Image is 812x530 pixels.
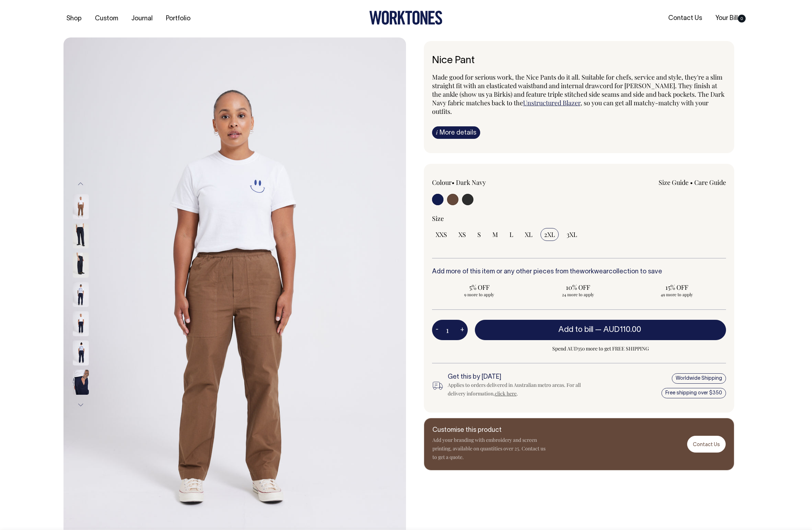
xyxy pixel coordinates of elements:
[509,230,513,239] span: L
[495,390,517,397] a: click here
[436,283,523,292] span: 5% OFF
[457,323,468,337] button: +
[563,228,581,241] input: 3XL
[580,269,609,275] a: workwear
[458,230,466,239] span: XS
[603,326,641,333] span: AUD110.00
[73,370,89,395] img: dark-navy
[455,228,470,241] input: XS
[544,230,555,239] span: 2XL
[432,323,442,337] button: -
[432,126,480,139] a: iMore details
[567,230,577,239] span: 3XL
[558,326,593,333] span: Add to bill
[73,194,89,219] img: chocolate
[629,281,724,299] input: 15% OFF 49 more to apply
[595,326,643,333] span: —
[432,55,726,66] h6: Nice Pant
[92,13,121,25] a: Custom
[128,13,156,25] a: Journal
[633,283,720,292] span: 15% OFF
[432,436,547,461] p: Add your branding with embroidery and screen printing, available on quantities over 25. Contact u...
[432,281,527,299] input: 5% OFF 9 more to apply
[506,228,517,241] input: L
[448,374,593,381] h6: Get this by [DATE]
[541,228,559,241] input: 2XL
[456,178,486,187] label: Dark Navy
[432,427,547,434] h6: Customise this product
[633,292,720,297] span: 49 more to apply
[738,15,746,22] span: 0
[523,99,580,107] a: Unstructured Blazer
[73,311,89,336] img: dark-navy
[525,230,533,239] span: XL
[531,281,625,299] input: 10% OFF 24 more to apply
[73,223,89,248] img: dark-navy
[432,73,725,107] span: Made good for serious work, the Nice Pants do it all. Suitable for chefs, service and style, they...
[475,320,726,340] button: Add to bill —AUD110.00
[489,228,502,241] input: M
[64,13,85,25] a: Shop
[436,292,523,297] span: 9 more to apply
[73,282,89,307] img: dark-navy
[534,292,622,297] span: 24 more to apply
[534,283,622,292] span: 10% OFF
[436,128,438,136] span: i
[474,228,484,241] input: S
[452,178,455,187] span: •
[690,178,693,187] span: •
[432,99,709,116] span: , so you can get all matchy-matchy with your outfits.
[432,178,550,187] div: Colour
[475,344,726,353] span: Spend AUD350 more to get FREE SHIPPING
[492,230,498,239] span: M
[432,268,726,276] h6: Add more of this item or any other pieces from the collection to save
[436,230,447,239] span: XXS
[687,436,726,453] a: Contact Us
[477,230,481,239] span: S
[521,228,536,241] input: XL
[73,253,89,278] img: dark-navy
[432,214,726,223] div: Size
[432,228,451,241] input: XXS
[448,381,593,398] div: Applies to orders delivered in Australian metro areas. For all delivery information, .
[665,12,705,24] a: Contact Us
[712,12,748,24] a: Your Bill0
[163,13,193,25] a: Portfolio
[75,397,86,413] button: Next
[694,178,726,187] a: Care Guide
[659,178,689,187] a: Size Guide
[73,340,89,365] img: dark-navy
[75,176,86,192] button: Previous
